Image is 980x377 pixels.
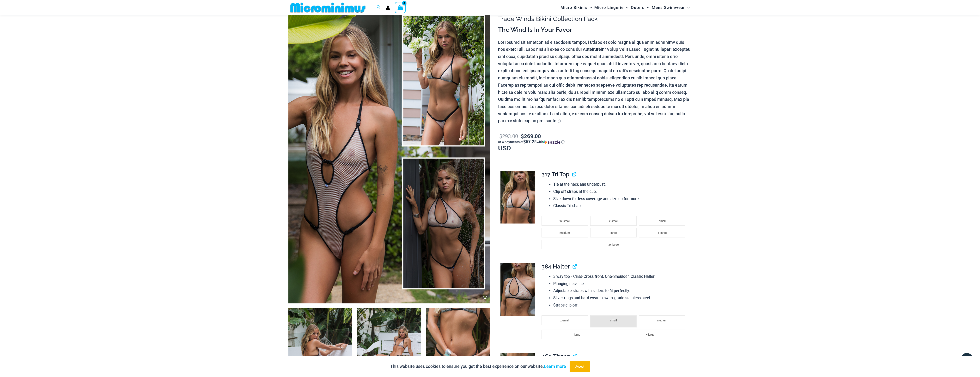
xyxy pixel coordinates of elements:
bdi: 293.00 [499,133,518,140]
button: Accept [570,361,590,372]
span: 469 Thong [542,353,570,360]
li: small [590,315,637,327]
li: Silver rings and hard wear in swim-grade stainless steel. [553,294,688,302]
li: Straps clip off. [553,302,688,309]
span: xx-large [609,243,619,246]
li: Adjustable straps with sliders to fit perfectly. [553,287,688,294]
img: Collection Pack (1) [288,0,490,303]
span: $67.25 [523,139,537,144]
li: Tie at the neck and underbust. [553,181,688,188]
a: Mens SwimwearMenu ToggleMenu Toggle [651,1,691,14]
li: large [590,228,637,237]
span: Micro Lingerie [594,1,624,14]
img: Trade Winds Ivory/Ink 384 Top [500,263,535,316]
li: xx-large [542,240,685,249]
nav: Site Navigation [559,1,692,14]
span: 384 Halter [542,263,570,270]
span: Menu Toggle [645,1,649,14]
a: Learn more [544,364,566,369]
li: x-large [615,330,685,339]
p: Lor ipsumd sit ametcon ad e seddoeiu tempor, i utlabo et dolo magna aliqua enim adminimv quis nos... [498,39,692,124]
span: $ [521,133,524,140]
span: Menu Toggle [685,1,690,14]
li: medium [639,315,685,325]
a: Micro BikinisMenu ToggleMenu Toggle [559,1,593,14]
a: Search icon link [377,5,381,11]
bdi: 269.00 [521,133,541,140]
div: or 4 payments of$67.25withSezzle Click to learn more about Sezzle [498,140,692,144]
li: xx-small [542,216,588,226]
li: large [542,330,612,339]
span: xx-small [560,219,570,223]
span: x-small [609,219,618,223]
span: x-large [658,231,667,235]
a: View Shopping Cart, empty [395,2,406,13]
span: x-small [560,319,569,322]
span: 317 Tri Top [542,171,569,178]
h1: Trade Winds Bikini Collection Pack [498,15,692,23]
a: OutersMenu ToggleMenu Toggle [630,1,651,14]
span: small [610,319,617,322]
span: Outers [631,1,645,14]
span: small [659,219,666,223]
li: medium [542,228,588,237]
a: Micro LingerieMenu ToggleMenu Toggle [593,1,630,14]
li: 3 way top - Criss-Cross front, One-Shoulder, Classic Halter. [553,273,688,280]
li: Classic Tri shap [553,202,688,210]
li: x-small [542,315,588,325]
li: Size down for less coverage and size up for more. [553,195,688,203]
li: x-small [590,216,637,226]
span: medium [657,319,667,322]
img: Trade Winds Ivory/Ink 317 Top [500,171,535,224]
li: small [639,216,685,226]
li: x-large [639,228,685,237]
span: $ [499,133,502,140]
span: Menu Toggle [624,1,628,14]
h3: The Wind Is In Your Favor [498,26,692,34]
img: Sezzle [543,140,560,144]
img: MM SHOP LOGO FLAT [288,2,367,13]
li: Clip off straps at the cup. [553,188,688,195]
span: Micro Bikinis [560,1,587,14]
span: large [574,333,580,336]
span: Menu Toggle [587,1,592,14]
span: large [610,231,617,235]
div: or 4 payments of with [498,140,692,144]
p: This website uses cookies to ensure you get the best experience on our website. [390,363,566,370]
span: x-large [646,333,654,336]
li: Plunging neckline. [553,280,688,288]
span: medium [560,231,570,235]
a: Account icon link [386,6,390,10]
p: USD [498,132,692,152]
span: Mens Swimwear [652,1,685,14]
